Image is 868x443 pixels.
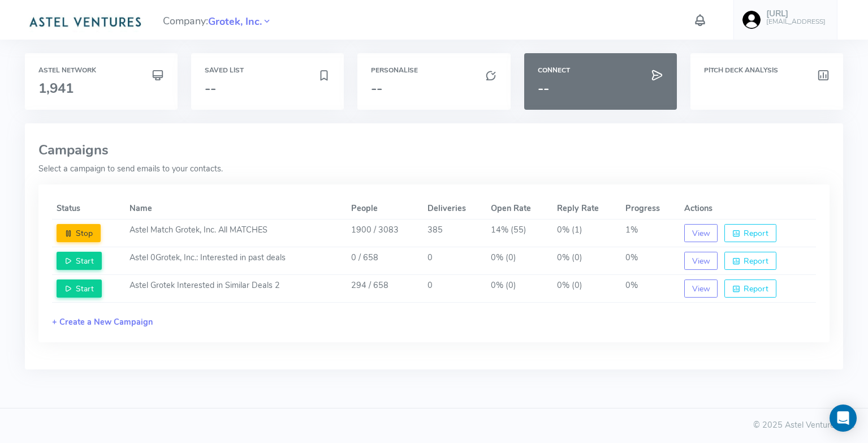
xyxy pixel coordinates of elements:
[423,198,487,220] th: Deliveries
[680,198,816,220] th: Actions
[347,247,422,275] td: 0 / 658
[423,275,487,303] td: 0
[766,9,826,19] h5: [URL]
[621,220,679,247] td: 1%
[208,14,262,28] a: Grotek, Inc.
[125,247,347,275] td: Astel 0Grotek, Inc.: Interested in past deals
[371,81,496,96] h3: --
[38,79,74,97] span: 1,941
[552,220,621,247] td: 0% (1)
[486,247,552,275] td: 0% (0)
[684,279,718,298] button: View
[38,67,164,74] h6: Astel Network
[621,247,679,275] td: 0%
[486,198,552,220] th: Open Rate
[486,220,552,247] td: 14% (55)
[552,275,621,303] td: 0% (0)
[125,220,347,247] td: Astel Match Grotek, Inc. All MATCHES
[347,220,422,247] td: 1900 / 3083
[724,224,776,242] button: Report
[684,224,718,242] button: View
[538,67,663,74] h6: Connect
[52,198,124,220] th: Status
[205,67,330,74] h6: Saved List
[14,419,854,432] div: © 2025 Astel Ventures Ltd.
[52,316,153,328] a: + Create a New Campaign
[486,275,552,303] td: 0% (0)
[684,252,718,270] button: View
[704,67,830,74] h6: Pitch Deck Analysis
[742,11,761,29] img: user-image
[552,247,621,275] td: 0% (0)
[423,247,487,275] td: 0
[57,224,101,242] button: Stop
[347,198,422,220] th: People
[163,10,272,30] span: Company:
[423,220,487,247] td: 385
[125,198,347,220] th: Name
[38,163,829,175] p: Select a campaign to send emails to your contacts.
[371,67,496,74] h6: Personalise
[724,279,776,298] button: Report
[538,81,663,96] h3: --
[205,79,216,97] span: --
[766,18,826,25] h6: [EMAIL_ADDRESS]
[830,405,857,432] div: Open Intercom Messenger
[57,279,102,298] button: Start
[621,275,679,303] td: 0%
[347,275,422,303] td: 294 / 658
[724,252,776,270] button: Report
[621,198,679,220] th: Progress
[125,275,347,303] td: Astel Grotek Interested in Similar Deals 2
[38,143,829,157] h3: Campaigns
[57,252,102,270] button: Start
[208,14,262,29] span: Grotek, Inc.
[552,198,621,220] th: Reply Rate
